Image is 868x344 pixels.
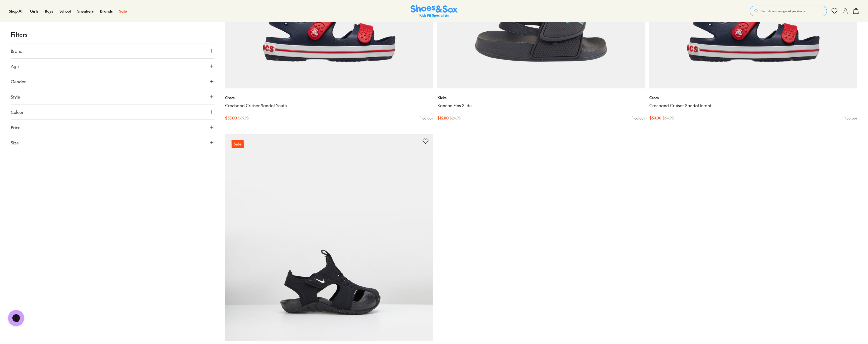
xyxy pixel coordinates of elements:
a: Crocband Cruiser Sandal Infant [649,103,857,109]
span: Age [11,63,19,69]
p: Kicks [437,95,645,100]
span: $ 64.95 [662,115,674,121]
p: Crocs [225,95,433,100]
button: Colour [11,104,214,119]
span: Style [11,94,20,100]
span: Brand [11,48,23,54]
a: Sale [225,134,433,341]
a: Kannon Fins Slide [437,103,645,109]
span: Colour [11,109,24,115]
span: $ 24.95 [450,115,461,121]
p: Sale [232,140,244,148]
span: $ 50.00 [649,115,661,121]
button: Style [11,89,214,104]
a: School [60,8,71,14]
span: Size [11,139,19,146]
span: Gender [11,78,26,85]
button: Price [11,120,214,135]
span: $ 15.00 [437,115,449,121]
div: 1 colour [420,115,433,121]
span: Search our range of products [761,9,805,13]
button: Brand [11,43,214,58]
button: Search our range of products [750,6,827,16]
iframe: Gorgias live chat messenger [5,308,27,328]
a: Boys [45,8,53,14]
button: Size [11,135,214,150]
span: Price [11,124,20,130]
span: $ 55.00 [225,115,237,121]
div: 1 colour [844,115,857,121]
a: Girls [30,8,38,14]
span: $ 69.95 [238,115,249,121]
a: Crocband Cruiser Sandal Youth [225,103,433,109]
a: Brands [100,8,113,14]
img: SNS_Logo_Responsive.svg [411,5,458,18]
button: Gender [11,74,214,89]
p: Crocs [649,95,857,100]
a: Sneakers [77,8,94,14]
p: Filters [11,30,214,39]
div: 1 colour [632,115,645,121]
a: Shoes & Sox [411,5,458,18]
a: Sale [119,8,127,14]
a: Shop All [9,8,24,14]
button: Age [11,59,214,74]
